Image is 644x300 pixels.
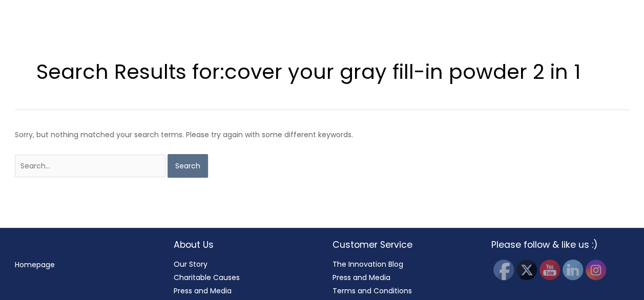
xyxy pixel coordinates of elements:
[168,154,208,178] input: Search
[15,128,630,141] p: Sorry, but nothing matched your search terms. Please try again with some different keywords.
[224,57,580,86] span: cover your gray fill-in powder 2 in 1
[174,272,240,283] a: Charitable Causes
[36,57,608,86] h1: Search Results for:
[516,260,537,280] img: Twitter
[15,258,153,271] nav: Menu
[15,260,55,270] a: Homepage
[174,286,232,296] a: Press and Media
[174,259,207,269] a: Our Story
[333,272,390,283] a: Press and Media
[174,258,312,297] nav: About Us
[333,238,471,251] h2: Customer Service
[493,260,514,280] img: Facebook
[174,238,312,251] h2: About Us
[491,238,630,251] h2: Please follow & like us :)
[333,259,403,269] a: The Innovation Blog
[333,286,412,296] a: Terms and Conditions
